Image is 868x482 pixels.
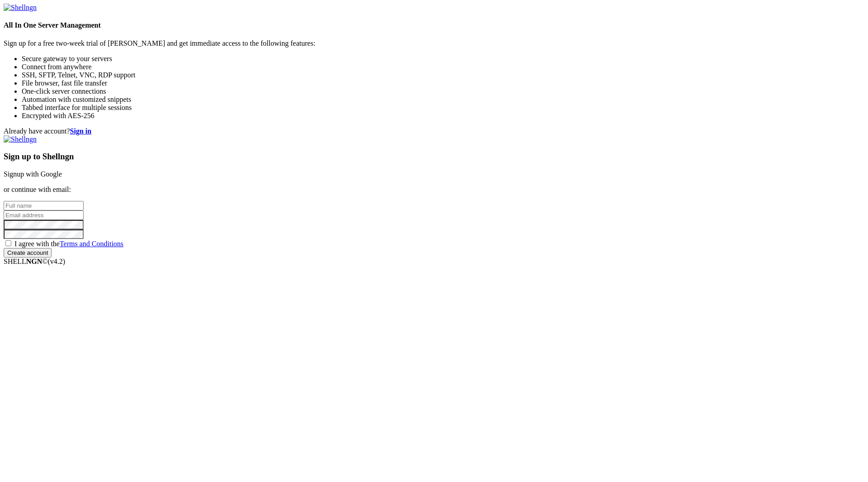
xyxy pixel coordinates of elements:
[22,71,864,79] li: SSH, SFTP, Telnet, VNC, RDP support
[4,186,864,194] p: or continue with email:
[26,258,42,265] b: NGN
[60,240,123,248] a: Terms and Conditions
[4,4,37,12] img: Shellngn
[14,240,123,248] span: I agree with the
[22,112,864,120] li: Encrypted with AES-256
[4,135,37,143] img: Shellngn
[22,95,864,104] li: Automation with customized snippets
[22,63,864,71] li: Connect from anywhere
[4,201,84,210] input: Full name
[4,258,65,265] span: SHELL ©
[22,87,864,95] li: One-click server connections
[4,39,864,48] p: Sign up for a free two-week trial of [PERSON_NAME] and get immediate access to the following feat...
[22,104,864,112] li: Tabbed interface for multiple sessions
[4,127,864,135] div: Already have account?
[4,170,62,178] a: Signup with Google
[48,258,66,265] span: 4.2.0
[4,21,864,29] h4: All In One Server Management
[4,152,864,162] h3: Sign up to Shellngn
[70,127,92,135] a: Sign in
[22,79,864,87] li: File browser, fast file transfer
[22,55,864,63] li: Secure gateway to your servers
[4,248,52,258] input: Create account
[4,210,84,220] input: Email address
[5,240,11,246] input: I agree with theTerms and Conditions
